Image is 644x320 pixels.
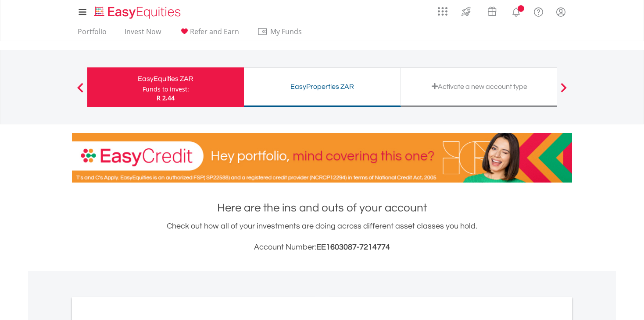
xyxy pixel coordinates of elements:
[72,200,572,216] h1: Here are the ins and outs of your account
[157,94,175,102] span: R 2.44
[93,73,239,85] div: EasyEquities ZAR
[485,4,499,18] img: vouchers-v2.svg
[91,2,184,20] a: Home page
[257,26,315,37] span: My Funds
[121,27,165,41] a: Invest Now
[527,2,550,20] a: FAQ's and Support
[550,2,572,21] a: My Profile
[316,243,390,251] span: EE1603087-7214774
[505,2,527,20] a: Notifications
[93,5,184,20] img: EasyEquities_Logo.png
[72,133,572,183] img: EasyCredit Promotion Banner
[438,7,447,16] img: grid-menu-icon.svg
[406,81,552,93] div: Activate a new account type
[74,27,110,41] a: Portfolio
[432,2,453,16] a: AppsGrid
[143,85,189,94] div: Funds to invest:
[175,27,243,41] a: Refer and Earn
[459,4,473,18] img: thrive-v2.svg
[249,81,395,93] div: EasyProperties ZAR
[479,2,505,18] a: Vouchers
[72,241,572,253] h3: Account Number:
[72,220,572,253] div: Check out how all of your investments are doing across different asset classes you hold.
[190,27,239,36] span: Refer and Earn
